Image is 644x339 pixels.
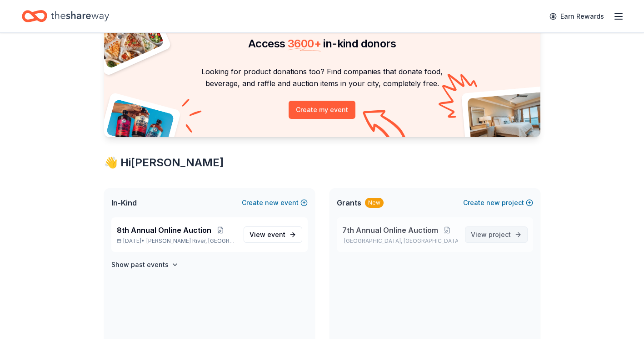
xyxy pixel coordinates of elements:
a: Earn Rewards [544,8,609,25]
a: View project [465,226,528,243]
span: [PERSON_NAME] River, [GEOGRAPHIC_DATA] [146,237,236,245]
span: View [471,229,511,240]
a: View event [244,226,302,243]
span: new [486,197,500,208]
img: Curvy arrow [363,110,408,144]
p: [DATE] • [117,237,236,245]
span: 3600 + [288,37,321,50]
span: 8th Annual Online Auction [117,225,211,236]
h4: Show past events [111,259,169,270]
span: event [267,231,285,238]
span: project [489,231,511,238]
span: Grants [337,197,361,208]
button: Show past events [111,259,179,270]
p: [GEOGRAPHIC_DATA], [GEOGRAPHIC_DATA] [342,237,458,245]
span: Access in-kind donors [248,37,396,50]
span: In-Kind [111,197,137,208]
span: 7th Annual Online Auctiom [342,225,438,236]
div: 👋 Hi [PERSON_NAME] [104,155,540,170]
div: New [365,198,384,208]
span: new [265,197,279,208]
button: Createnewproject [463,197,533,208]
p: Looking for product donations too? Find companies that donate food, beverage, and raffle and auct... [115,66,529,90]
button: Createnewevent [242,197,308,208]
button: Create my event [289,101,355,119]
span: View [250,229,285,240]
img: Pizza [94,11,165,69]
a: Home [22,5,109,27]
